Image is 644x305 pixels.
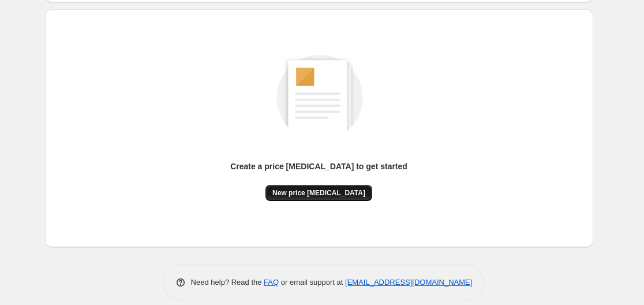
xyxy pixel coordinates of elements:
[279,278,345,287] span: or email support at
[230,161,407,172] p: Create a price [MEDICAL_DATA] to get started
[265,185,372,201] button: New price [MEDICAL_DATA]
[264,278,279,287] a: FAQ
[191,278,264,287] span: Need help? Read the
[345,278,472,287] a: [EMAIL_ADDRESS][DOMAIN_NAME]
[272,188,365,198] span: New price [MEDICAL_DATA]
